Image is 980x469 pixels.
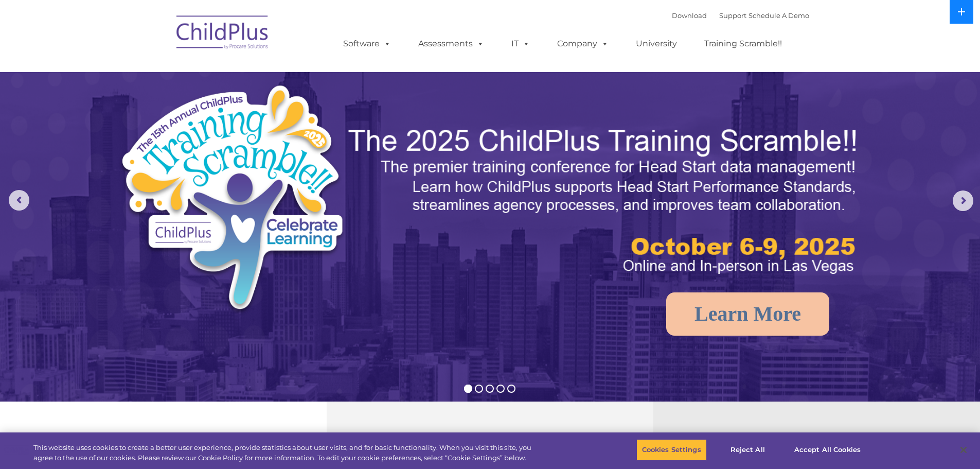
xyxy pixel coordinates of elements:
[408,33,494,54] a: Assessments
[333,33,401,54] a: Software
[547,33,619,54] a: Company
[33,443,539,463] div: This website uses cookies to create a better user experience, provide statistics about user visit...
[171,8,274,60] img: ChildPlus by Procare Solutions
[749,11,809,20] a: Schedule A Demo
[789,439,866,461] button: Accept All Cookies
[672,11,809,20] font: |
[952,439,975,461] button: Close
[143,68,174,76] span: Last name
[626,33,687,54] a: University
[694,33,792,54] a: Training Scramble!!
[666,292,829,336] a: Learn More
[636,439,707,461] button: Cookies Settings
[719,11,746,20] a: Support
[501,33,540,54] a: IT
[716,439,780,461] button: Reject All
[672,11,707,20] a: Download
[143,110,187,118] span: Phone number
